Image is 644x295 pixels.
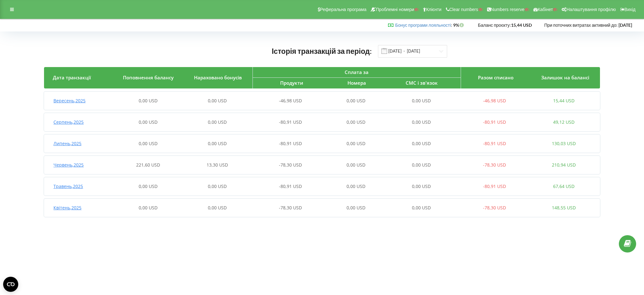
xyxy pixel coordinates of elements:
span: 0,00 USD [139,140,158,146]
strong: 15,44 USD [511,22,532,28]
span: -80,91 USD [279,119,302,125]
span: -80,91 USD [279,140,302,146]
span: Numbers reserve [491,7,525,12]
span: Продукти [280,80,303,86]
span: -80,91 USD [483,119,506,125]
span: Разом списано [478,74,514,81]
span: Серпень , 2025 [53,119,84,125]
span: Проблемні номери [376,7,414,12]
span: : [395,22,452,28]
span: Дата транзакції [53,74,91,81]
span: 0,00 USD [208,140,227,146]
span: СМС і зв'язок [406,80,438,86]
span: Нараховано бонусів [194,74,242,81]
span: -46,98 USD [279,98,302,104]
span: -78,30 USD [279,205,302,211]
span: 0,00 USD [208,98,227,104]
span: 0,00 USD [412,205,431,211]
span: Реферальна програма [320,7,367,12]
span: 0,00 USD [139,119,158,125]
span: 0,00 USD [347,140,365,146]
span: 0,00 USD [208,119,227,125]
span: 49,12 USD [553,119,575,125]
span: 0,00 USD [208,205,227,211]
span: Залишок на балансі [541,74,589,81]
span: 67,64 USD [553,183,575,189]
span: 0,00 USD [347,119,365,125]
span: 0,00 USD [347,98,365,104]
span: 0,00 USD [347,205,365,211]
strong: [DATE] [619,22,632,28]
span: 0,00 USD [412,119,431,125]
span: 0,00 USD [412,140,431,146]
span: Кабінет [538,7,553,12]
span: -80,91 USD [279,183,302,189]
span: 0,00 USD [347,162,365,168]
span: Clear numbers [449,7,478,12]
span: 0,00 USD [139,205,158,211]
span: Баланс проєкту: [478,22,511,28]
span: 210,94 USD [552,162,576,168]
span: 15,44 USD [553,98,575,104]
span: 0,00 USD [208,183,227,189]
span: Поповнення балансу [123,74,174,81]
span: 0,00 USD [412,183,431,189]
span: Вихід [625,7,636,12]
span: Травень , 2025 [53,183,83,189]
span: Клієнти [426,7,441,12]
span: -78,30 USD [483,205,506,211]
span: 0,00 USD [412,162,431,168]
span: -46,98 USD [483,98,506,104]
span: 0,00 USD [412,98,431,104]
button: Open CMP widget [3,277,18,292]
span: -78,30 USD [279,162,302,168]
span: 130,03 USD [552,140,576,146]
span: Вересень , 2025 [53,98,86,104]
span: Сплата за [345,69,369,75]
span: 221,60 USD [136,162,160,168]
span: 0,00 USD [139,98,158,104]
span: Налаштування профілю [566,7,616,12]
span: 0,00 USD [139,183,158,189]
span: -80,91 USD [483,140,506,146]
span: -78,30 USD [483,162,506,168]
span: Квітень , 2025 [53,205,81,211]
span: При поточних витратах активний до: [544,22,618,28]
span: 13,30 USD [207,162,228,168]
span: -80,91 USD [483,183,506,189]
span: 0,00 USD [347,183,365,189]
span: 148,55 USD [552,205,576,211]
span: Липень , 2025 [53,140,81,146]
span: Історія транзакцій за період: [272,47,372,55]
span: Червень , 2025 [53,162,84,168]
strong: 9% [453,22,465,28]
span: Номера [347,80,366,86]
a: Бонус програми лояльності [395,22,451,28]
